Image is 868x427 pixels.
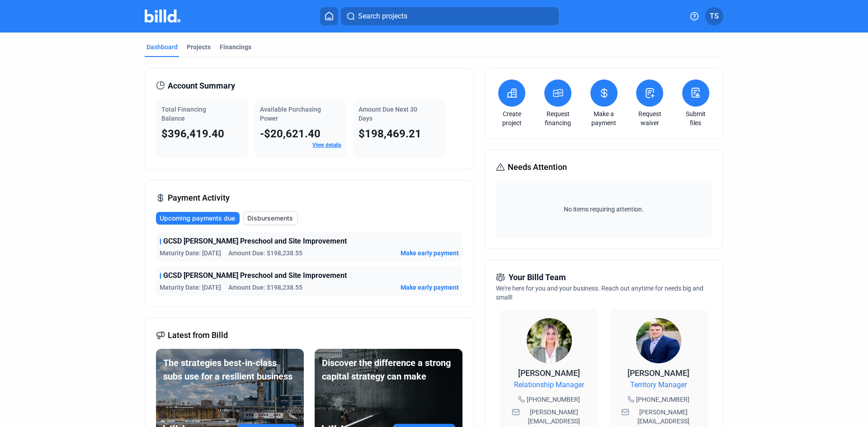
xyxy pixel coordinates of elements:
[322,356,455,383] div: Discover the difference a strong capital strategy can make
[168,329,228,342] span: Latest from Billd
[680,109,712,127] a: Submit files
[358,11,407,22] span: Search projects
[500,205,708,214] span: No items requiring attention.
[705,7,723,25] button: TS
[508,161,567,174] span: Needs Attention
[220,42,251,52] div: Financings
[341,7,559,25] button: Search projects
[160,214,235,223] span: Upcoming payments due
[228,249,302,258] span: Amount Due: $198,238.55
[514,380,584,390] span: Relationship Manager
[636,395,689,404] span: [PHONE_NUMBER]
[401,283,459,292] button: Make early payment
[243,211,298,225] button: Disbursements
[146,42,178,52] div: Dashboard
[359,127,421,140] span: $198,469.21
[168,80,235,92] span: Account Summary
[145,9,180,23] img: Billd Company Logo
[163,356,297,383] div: The strategies best-in-class subs use for a resilient business
[163,270,347,281] span: GCSD [PERSON_NAME] Preschool and Site Improvement
[710,11,719,22] span: TS
[527,318,572,363] img: Relationship Manager
[260,127,321,140] span: -$20,621.40
[160,249,221,258] span: Maturity Date: [DATE]
[401,249,459,258] button: Make early payment
[168,192,230,204] span: Payment Activity
[634,109,665,127] a: Request waiver
[187,42,211,52] div: Projects
[496,285,703,301] span: We're here for you and your business. Reach out anytime for needs big and small!
[260,106,321,122] span: Available Purchasing Power
[160,283,221,292] span: Maturity Date: [DATE]
[161,127,224,140] span: $396,419.40
[627,368,689,378] span: [PERSON_NAME]
[156,212,240,225] button: Upcoming payments due
[496,109,528,127] a: Create project
[247,214,293,223] span: Disbursements
[542,109,574,127] a: Request financing
[588,109,620,127] a: Make a payment
[161,106,206,122] span: Total Financing Balance
[228,283,302,292] span: Amount Due: $198,238.55
[509,271,566,284] span: Your Billd Team
[312,142,341,148] a: View details
[359,106,417,122] span: Amount Due Next 30 Days
[636,318,681,363] img: Territory Manager
[163,236,347,247] span: GCSD [PERSON_NAME] Preschool and Site Improvement
[527,395,580,404] span: [PHONE_NUMBER]
[518,368,580,378] span: [PERSON_NAME]
[630,380,687,390] span: Territory Manager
